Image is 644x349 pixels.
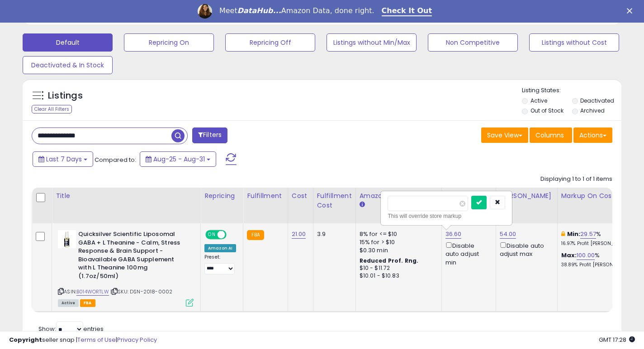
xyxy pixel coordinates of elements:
span: Aug-25 - Aug-31 [153,155,205,164]
b: Quicksilver Scientific Liposomal GABA + L Theanine - Calm, Stress Response & Brain Support - Bioa... [78,230,188,283]
a: Check It Out [382,6,432,16]
small: FBA [247,230,264,240]
div: Amazon AI [204,244,236,252]
span: Last 7 Days [46,155,82,164]
span: Show: entries [38,325,104,333]
label: Out of Stock [530,107,563,114]
label: Active [530,97,547,104]
span: ON [206,231,218,239]
i: DataHub... [237,6,281,15]
p: 38.89% Profit [PERSON_NAME] [561,262,636,268]
div: Markup on Cost [561,191,639,201]
button: Aug-25 - Aug-31 [140,151,216,167]
div: Fulfillment Cost [317,191,352,210]
div: 15% for > $10 [360,238,435,246]
div: Displaying 1 to 1 of 1 items [540,175,612,184]
span: Compared to: [95,156,136,164]
button: Listings without Min/Max [327,33,417,52]
button: Filters [192,127,227,143]
div: % [561,251,636,268]
div: % [561,230,636,247]
div: Fulfillment [247,191,284,201]
th: The percentage added to the cost of goods (COGS) that forms the calculator for Min & Max prices. [557,188,643,223]
a: 21.00 [292,230,306,239]
button: Actions [573,127,612,143]
button: Last 7 Days [33,151,93,167]
div: Meet Amazon Data, done right. [219,6,374,15]
div: ASIN: [58,230,194,306]
a: 100.00 [577,251,595,260]
strong: Copyright [9,335,42,344]
button: Repricing Off [225,33,315,52]
div: Close [627,8,636,14]
img: 31-R5NZ6OqL._SL40_.jpg [58,230,76,248]
span: | SKU: DSN-2018-0002 [110,288,172,295]
span: FBA [80,299,95,307]
div: $10 - $11.72 [360,264,435,272]
a: B014WORTLW [76,288,109,296]
label: Deactivated [580,97,614,104]
b: Min: [567,230,581,238]
div: $0.30 min [360,246,435,255]
span: OFF [225,231,240,239]
div: Disable auto adjust min [445,241,489,267]
button: Non Competitive [428,33,518,52]
p: Listing States: [522,86,621,95]
button: Columns [530,127,572,143]
a: 29.57 [580,230,596,239]
button: Repricing On [124,33,214,52]
span: 2025-09-8 17:28 GMT [599,335,635,344]
b: Reduced Prof. Rng. [360,257,419,264]
span: Columns [535,131,564,140]
a: Privacy Policy [117,335,157,344]
div: seller snap | | [9,336,157,344]
div: Title [56,191,197,201]
span: All listings currently available for purchase on Amazon [58,299,79,307]
button: Deactivated & In Stock [23,56,113,74]
div: $10.01 - $10.83 [360,272,435,280]
a: 36.60 [445,230,462,239]
button: Save View [481,127,528,143]
p: 16.97% Profit [PERSON_NAME] [561,241,636,247]
h5: Listings [48,90,83,102]
div: Preset: [204,254,236,274]
div: Cost [292,191,309,201]
div: Clear All Filters [32,105,72,113]
a: 54.00 [500,230,516,239]
div: [PERSON_NAME] [500,191,554,201]
div: 8% for <= $10 [360,230,435,238]
button: Default [23,33,113,52]
div: Amazon Fees [360,191,438,201]
div: Repricing [204,191,239,201]
div: 3.9 [317,230,349,238]
a: Terms of Use [77,335,116,344]
label: Archived [580,107,605,114]
b: Max: [561,251,577,259]
img: Profile image for Georgie [198,4,212,19]
button: Listings without Cost [529,33,619,52]
div: This will override store markup [388,212,505,221]
div: Disable auto adjust max [500,241,550,258]
small: Amazon Fees. [360,201,365,209]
